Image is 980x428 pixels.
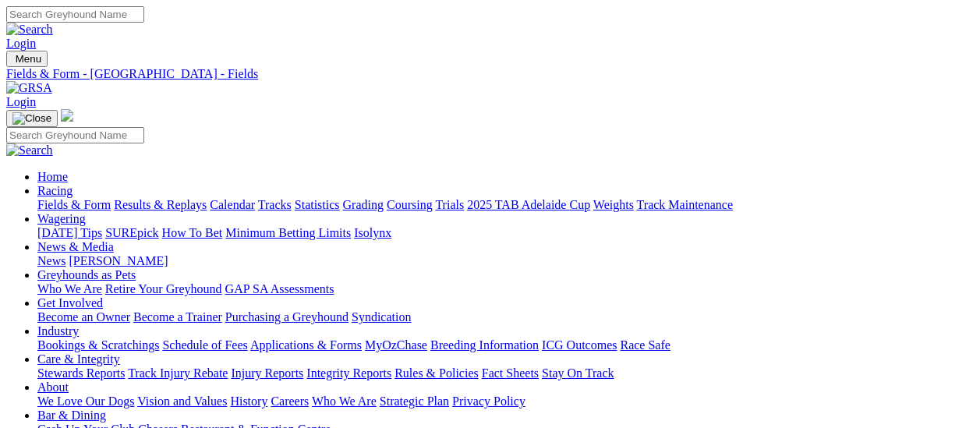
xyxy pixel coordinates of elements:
a: How To Bet [162,226,223,239]
img: Close [12,112,51,125]
a: Industry [37,324,79,338]
a: Stewards Reports [37,366,125,380]
a: Become a Trainer [133,310,222,324]
a: Track Injury Rebate [128,366,228,380]
img: Search [6,23,53,37]
img: logo-grsa-white.png [61,109,73,122]
a: Trials [435,198,464,211]
a: Calendar [210,198,255,211]
a: Who We Are [37,282,102,295]
img: Search [6,143,53,157]
a: Racing [37,184,73,197]
a: Vision and Values [137,394,227,408]
a: Fields & Form - [GEOGRAPHIC_DATA] - Fields [6,67,974,81]
input: Search [6,6,144,23]
a: [PERSON_NAME] [69,254,168,267]
a: Syndication [352,310,411,324]
a: Fact Sheets [482,366,539,380]
a: Track Maintenance [637,198,733,211]
a: Bar & Dining [37,409,106,422]
a: Strategic Plan [380,394,449,408]
a: History [230,394,267,408]
div: Industry [37,338,974,352]
a: Care & Integrity [37,352,120,366]
a: Home [37,170,68,183]
button: Toggle navigation [6,51,48,67]
a: [DATE] Tips [37,226,102,239]
a: Applications & Forms [250,338,362,352]
a: Stay On Track [542,366,614,380]
a: Race Safe [620,338,670,352]
a: Wagering [37,212,86,225]
a: Grading [343,198,384,211]
a: Weights [593,198,634,211]
a: News & Media [37,240,114,253]
a: Injury Reports [231,366,303,380]
a: GAP SA Assessments [225,282,334,295]
div: Greyhounds as Pets [37,282,974,296]
span: Menu [16,53,41,65]
a: Isolynx [354,226,391,239]
div: Racing [37,198,974,212]
a: Minimum Betting Limits [225,226,351,239]
button: Toggle navigation [6,110,58,127]
a: About [37,380,69,394]
div: Care & Integrity [37,366,974,380]
a: Bookings & Scratchings [37,338,159,352]
a: Breeding Information [430,338,539,352]
div: News & Media [37,254,974,268]
div: Wagering [37,226,974,240]
a: Results & Replays [114,198,207,211]
a: Integrity Reports [306,366,391,380]
a: Statistics [295,198,340,211]
a: SUREpick [105,226,158,239]
a: Get Involved [37,296,103,310]
a: ICG Outcomes [542,338,617,352]
a: Privacy Policy [452,394,525,408]
a: MyOzChase [365,338,427,352]
input: Search [6,127,144,143]
a: Coursing [387,198,433,211]
div: About [37,394,974,409]
div: Get Involved [37,310,974,324]
a: Schedule of Fees [162,338,247,352]
a: We Love Our Dogs [37,394,134,408]
a: Careers [271,394,309,408]
a: Login [6,95,36,108]
a: Greyhounds as Pets [37,268,136,281]
a: Fields & Form [37,198,111,211]
a: Rules & Policies [394,366,479,380]
a: Login [6,37,36,50]
a: Purchasing a Greyhound [225,310,348,324]
a: 2025 TAB Adelaide Cup [467,198,590,211]
a: Who We Are [312,394,377,408]
a: Tracks [258,198,292,211]
a: News [37,254,65,267]
a: Become an Owner [37,310,130,324]
img: GRSA [6,81,52,95]
a: Retire Your Greyhound [105,282,222,295]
